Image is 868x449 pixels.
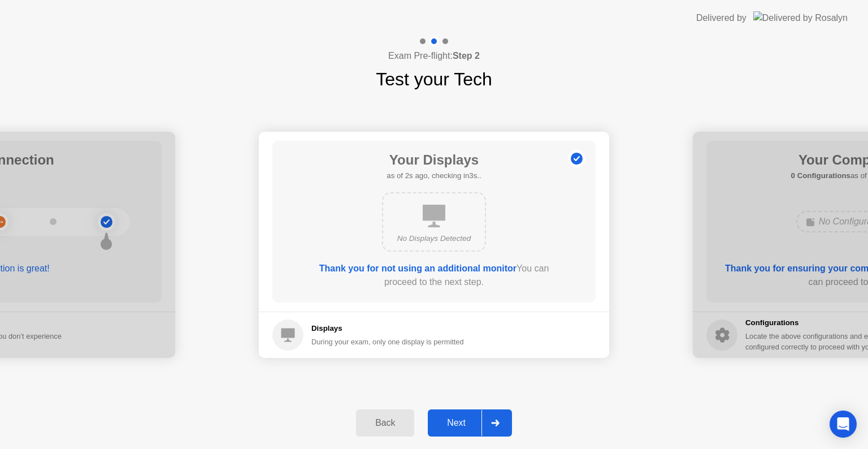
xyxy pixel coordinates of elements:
div: During your exam, only one display is permitted [311,336,464,347]
h4: Exam Pre-flight: [388,49,480,63]
h1: Test your Tech [376,66,492,93]
div: No Displays Detected [392,233,476,244]
b: Step 2 [453,51,480,61]
div: Back [359,418,411,428]
div: Next [431,418,481,428]
div: Delivered by [696,11,747,25]
img: Delivered by Rosalyn [753,11,848,24]
h5: as of 2s ago, checking in3s.. [387,170,481,182]
div: You can proceed to the next step. [305,262,563,289]
button: Next [428,409,512,437]
h1: Your Displays [387,150,481,170]
button: Back [356,409,414,437]
h5: Displays [311,323,464,334]
b: Thank you for not using an additional monitor [319,264,517,273]
div: Open Intercom Messenger [830,411,857,438]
